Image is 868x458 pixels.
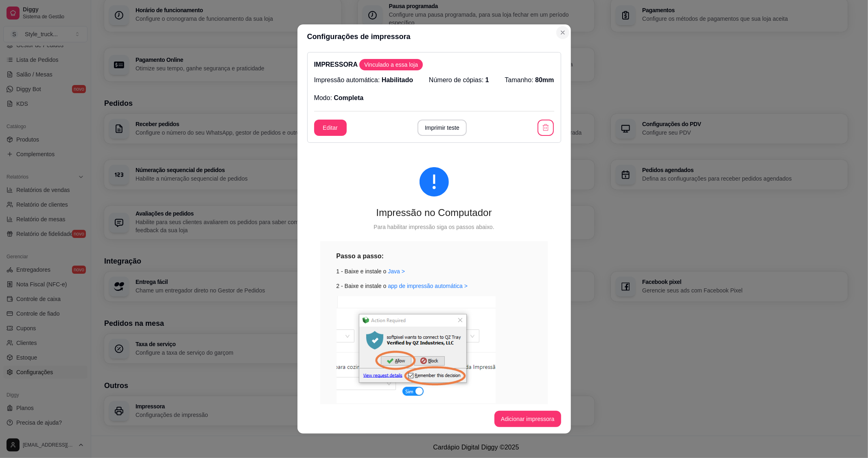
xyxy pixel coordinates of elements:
span: exclamation-circle [420,167,449,196]
p: IMPRESSORA [314,59,554,70]
button: Adicionar impressora [494,411,561,427]
p: Número de cópias: [429,75,489,85]
div: 3 - Pressione allow e remember this decision [337,296,532,421]
span: Vinculado a essa loja [361,61,421,69]
span: Habilitado [382,76,413,83]
div: Para habilitar impressão siga os passos abaixo. [320,222,548,231]
div: Impressão no Computador [320,206,548,219]
span: Completa [334,94,363,101]
button: Close [556,26,569,39]
p: Impressão automática: [314,75,413,85]
button: Editar [314,120,347,136]
a: app de impressão automática > [388,283,468,289]
header: Configurações de impressora [297,24,571,49]
strong: Passo a passo: [337,253,384,260]
span: 1 [485,76,489,83]
p: Modo: [314,93,364,103]
img: exemplo [337,296,496,403]
div: 2 - Baixe e instale o [337,281,532,290]
p: Tamanho: [505,75,554,85]
div: 1 - Baixe e instale o [337,267,532,276]
span: 80mm [535,76,554,83]
a: Java > [388,268,405,275]
button: Imprimir teste [418,120,467,136]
